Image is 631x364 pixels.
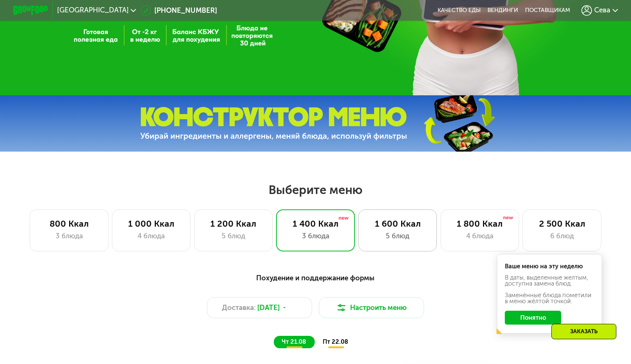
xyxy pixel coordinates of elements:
div: 1 600 Ккал [367,218,428,229]
span: пт 22.08 [323,338,348,345]
div: Похудение и поддержание формы [56,272,575,283]
a: Вендинги [488,7,518,14]
a: Качество еды [438,7,481,14]
div: Заменённые блюда пометили в меню жёлтой точкой. [505,292,594,305]
h2: Выберите меню [28,182,603,197]
div: 4 блюда [121,231,181,241]
div: 4 блюда [450,231,510,241]
div: 1 400 Ккал [285,218,346,229]
span: [GEOGRAPHIC_DATA] [57,7,129,14]
a: [PHONE_NUMBER] [140,5,217,16]
div: 5 блюд [367,231,428,241]
div: Заказать [551,324,616,339]
div: 2 500 Ккал [532,218,592,229]
div: поставщикам [525,7,570,14]
div: 6 блюд [532,231,592,241]
span: Сева [594,7,610,14]
span: чт 21.08 [282,338,306,345]
button: Понятно [505,311,562,325]
div: 3 блюда [39,231,100,241]
div: 1 000 Ккал [121,218,181,229]
div: 5 блюд [203,231,264,241]
span: Доставка: [222,302,256,313]
span: [DATE] [257,302,280,313]
div: 1 200 Ккал [203,218,264,229]
div: В даты, выделенные желтым, доступна замена блюд. [505,275,594,287]
button: Настроить меню [319,297,424,318]
div: Ваше меню на эту неделю [505,263,594,269]
div: 800 Ккал [39,218,100,229]
div: 1 800 Ккал [450,218,510,229]
div: 3 блюда [285,231,346,241]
